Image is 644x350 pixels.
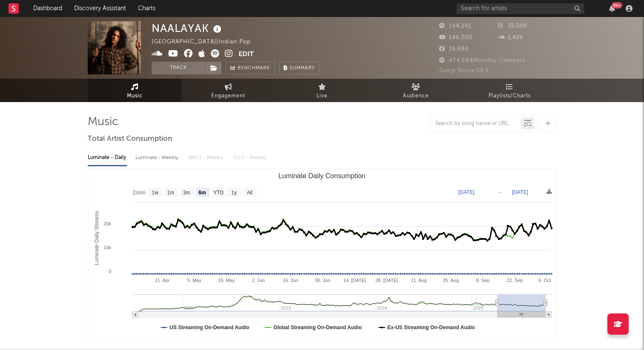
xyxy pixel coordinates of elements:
[403,91,429,101] span: Audience
[476,278,490,283] text: 8. Sep
[226,62,275,74] a: Benchmark
[109,269,111,274] text: 0
[103,221,111,226] text: 20k
[612,2,622,9] div: 99 +
[439,46,469,52] span: 16,992
[88,79,181,102] a: Music
[439,58,525,63] span: 474,684 Monthly Listeners
[457,3,584,14] input: Search for artists
[152,190,159,196] text: 1w
[152,62,205,74] button: Track
[88,169,556,339] svg: Luminate Daily Consumption
[498,23,527,29] span: 35,508
[132,190,146,196] text: Zoom
[213,190,224,196] text: YTD
[290,66,315,71] span: Summary
[369,79,463,102] a: Audience
[507,278,523,283] text: 22. Sep
[94,211,100,265] text: Luminate Daily Streams
[181,79,275,102] a: Engagement
[238,63,270,74] span: Benchmark
[170,324,249,330] text: US Streaming On-Demand Audio
[609,5,615,12] button: 99+
[443,278,459,283] text: 25. Aug
[512,189,528,195] text: [DATE]
[538,278,551,283] text: 6. Oct
[152,21,224,35] div: NAALAYAK
[218,278,235,283] text: 19. May
[463,79,556,102] a: Playlists/Charts
[411,278,426,283] text: 11. Aug
[279,62,319,74] button: Summary
[231,190,237,196] text: 1y
[211,91,245,101] span: Engagement
[273,324,362,330] text: Global Streaming On-Demand Audio
[247,190,252,196] text: All
[239,49,254,60] button: Edit
[152,37,261,47] div: [GEOGRAPHIC_DATA] | Indian Pop
[103,245,111,250] text: 10k
[283,278,298,283] text: 16. Jun
[88,151,127,165] div: Luminate - Daily
[198,190,206,196] text: 6m
[388,324,475,330] text: Ex-US Streaming On-Demand Audio
[343,278,366,283] text: 14. [DATE]
[279,172,366,179] text: Luminate Daily Consumption
[439,35,473,40] span: 146,000
[497,189,503,195] text: →
[489,91,531,101] span: Playlists/Charts
[439,23,471,29] span: 144,241
[127,91,143,101] span: Music
[187,278,202,283] text: 5. May
[498,35,523,40] span: 1,426
[431,120,521,127] input: Search by song name or URL
[183,190,190,196] text: 3m
[375,278,398,283] text: 28. [DATE]
[458,189,474,195] text: [DATE]
[155,278,170,283] text: 21. Apr
[316,91,328,101] span: Live
[252,278,265,283] text: 2. Jun
[167,190,175,196] text: 1m
[275,79,369,102] a: Live
[88,134,172,144] span: Total Artist Consumption
[315,278,330,283] text: 30. Jun
[439,68,489,74] span: Jump Score: 59.5
[135,151,180,165] div: Luminate - Weekly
